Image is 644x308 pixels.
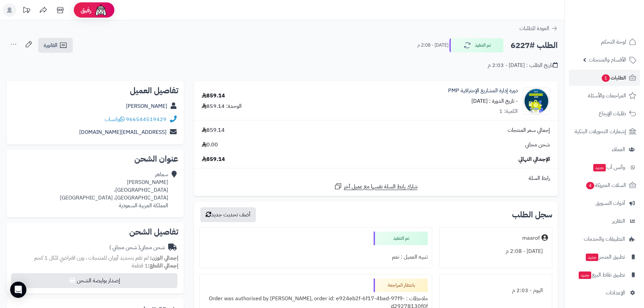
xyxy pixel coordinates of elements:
[569,159,640,175] a: وآتس آبجديد
[569,231,640,247] a: التطبيقات والخدمات
[588,91,626,100] span: المراجعات والأسئلة
[575,127,626,136] span: إشعارات التحويلات البنكية
[569,249,640,265] a: تطبيق المتجرجديد
[10,282,26,298] div: Open Intercom Messenger
[612,216,625,226] span: التقارير
[488,62,558,69] div: تاريخ الطلب : [DATE] - 2:03 م
[599,109,626,118] span: طلبات الإرجاع
[12,155,178,163] h2: عنوان الشحن
[204,251,428,264] div: تنبيه العميل : نعم
[569,34,640,50] a: لوحة التحكم
[593,164,606,171] span: جديد
[444,284,548,297] div: اليوم - 2:03 م
[81,6,91,14] span: رفيق
[596,198,625,208] span: أدوات التسويق
[519,24,549,32] span: العودة للطلبات
[334,182,418,191] a: شارك رابط السلة نفسها مع عميل آخر
[598,17,638,31] img: logo-2.png
[109,243,140,252] span: ( شحن مجاني )
[374,279,428,292] div: بانتظار المراجعة
[586,182,594,189] span: 4
[569,195,640,211] a: أدوات التسويق
[569,267,640,283] a: تطبيق نقاط البيعجديد
[448,87,518,95] a: دورة إدارة المشاريع الإحترافية PMP
[579,271,591,279] span: جديد
[612,145,625,154] span: العملاء
[569,105,640,122] a: طلبات الإرجاع
[126,115,166,123] a: 966544519429
[109,244,165,252] div: شحن مجاني
[578,270,625,280] span: تطبيق نقاط البيع
[569,213,640,229] a: التقارير
[569,177,640,193] a: السلات المتروكة4
[60,171,168,209] div: سماهر [PERSON_NAME] [GEOGRAPHIC_DATA]، [GEOGRAPHIC_DATA]، [GEOGRAPHIC_DATA] المملكة العربية السعودية
[569,88,640,104] a: المراجعات والأسئلة
[94,3,108,17] img: ai-face.png
[601,73,626,82] span: الطلبات
[569,70,640,86] a: الطلبات1
[593,163,625,172] span: وآتس آب
[202,126,225,134] span: 859.14
[525,141,550,149] span: شحن مجاني
[586,254,598,261] span: جديد
[523,88,550,115] img: 1752418845-%D8%A7%D9%84%D9%85%D8%B4%D8%A7%D8%B1%D9%8A%D8%B9%20%D8%A7%D9%84%D8%A7%D8%AD%D8%AA%D8%B...
[200,207,256,222] button: أضف تحديث جديد
[585,181,626,190] span: السلات المتروكة
[499,108,518,115] div: الكمية: 1
[522,234,540,242] div: maarof
[11,273,177,288] button: إصدار بوليصة الشحن
[79,128,166,136] a: [EMAIL_ADDRESS][DOMAIN_NAME]
[589,55,626,65] span: الأقسام والمنتجات
[197,174,555,182] div: رابط السلة
[34,254,149,262] span: لم تقم بتحديد أوزان للمنتجات ، وزن افتراضي للكل 1 كجم
[569,141,640,158] a: العملاء
[132,262,178,270] small: 1 قطعة
[105,115,125,123] a: واتساب
[585,252,625,262] span: تطبيق المتجر
[417,42,448,49] small: [DATE] - 2:08 م
[12,228,178,236] h2: تفاصيل الشحن
[202,92,225,100] div: 859.14
[508,126,550,134] span: إجمالي سعر المنتجات
[511,39,558,52] h2: الطلب #6227
[512,211,552,219] h3: سجل الطلب
[602,74,610,82] span: 1
[569,123,640,140] a: إشعارات التحويلات البنكية
[202,156,225,163] span: 859.14
[38,38,73,53] a: الفاتورة
[150,254,178,262] strong: إجمالي الوزن:
[606,288,625,298] span: الإعدادات
[449,38,504,52] button: تم التنفيذ
[202,141,218,149] span: 0.00
[518,156,550,163] span: الإجمالي النهائي
[444,245,548,258] div: [DATE] - 2:08 م
[519,24,558,32] a: العودة للطلبات
[344,183,418,191] span: شارك رابط السلة نفسها مع عميل آخر
[18,3,35,19] a: تحديثات المنصة
[202,102,242,110] div: الوحدة: 859.14
[44,41,58,49] span: الفاتورة
[584,234,625,244] span: التطبيقات والخدمات
[569,285,640,301] a: الإعدادات
[471,97,518,105] small: - تاريخ الدورة : [DATE]
[374,232,428,245] div: تم التنفيذ
[148,262,178,270] strong: إجمالي القطع:
[12,87,178,95] h2: تفاصيل العميل
[601,37,626,47] span: لوحة التحكم
[126,102,167,110] a: [PERSON_NAME]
